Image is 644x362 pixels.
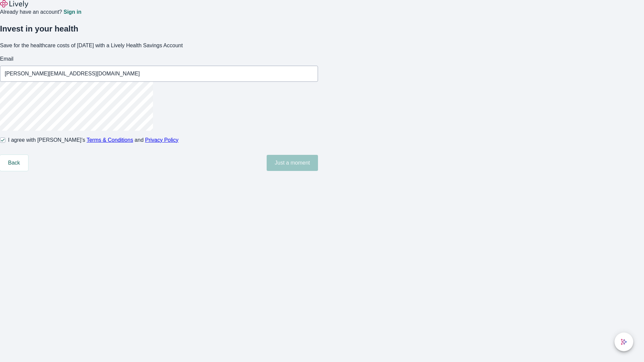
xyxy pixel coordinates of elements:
[614,333,633,351] button: chat
[621,339,627,345] svg: Lively AI Assistant
[63,9,81,15] a: Sign in
[145,137,179,143] a: Privacy Policy
[8,136,178,144] span: I agree with [PERSON_NAME]’s and
[87,137,133,143] a: Terms & Conditions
